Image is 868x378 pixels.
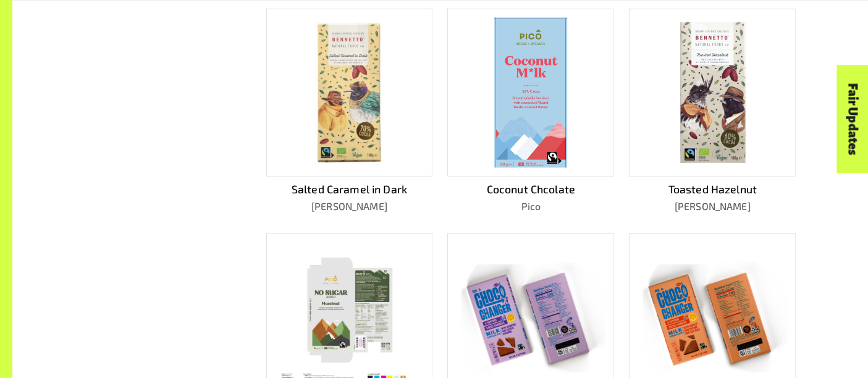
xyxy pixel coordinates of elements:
p: Coconut Chcolate [447,181,614,198]
p: Salted Caramel in Dark [266,181,433,198]
p: Toasted Hazelnut [629,181,796,198]
p: [PERSON_NAME] [266,199,433,214]
a: Coconut ChcolatePico [447,9,614,214]
a: Toasted Hazelnut[PERSON_NAME] [629,9,796,214]
p: Pico [447,199,614,214]
a: Salted Caramel in Dark[PERSON_NAME] [266,9,433,214]
p: [PERSON_NAME] [629,199,796,214]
